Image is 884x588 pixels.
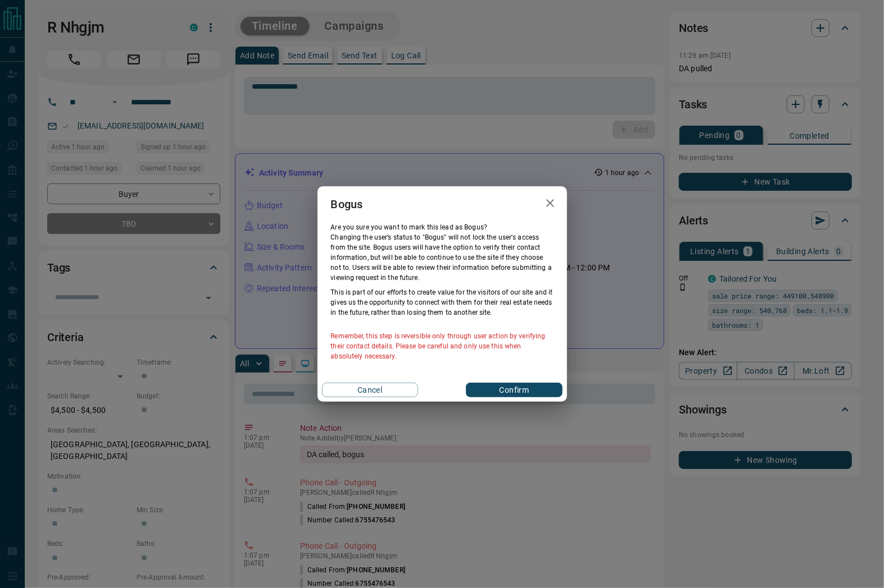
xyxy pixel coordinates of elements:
p: This is part of our efforts to create value for the visitors of our site and it gives us the oppo... [331,287,554,318]
p: Are you sure you want to mark this lead as Bogus ? [331,222,554,232]
p: Changing the user’s status to "Bogus" will not lock the user's access from the site. Bogus users ... [331,232,554,283]
button: Cancel [322,383,418,397]
p: Remember, this step is reversible only through user action by verifying their contact details. Pl... [331,331,554,361]
h2: Bogus [318,186,377,222]
button: Confirm [466,383,562,397]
